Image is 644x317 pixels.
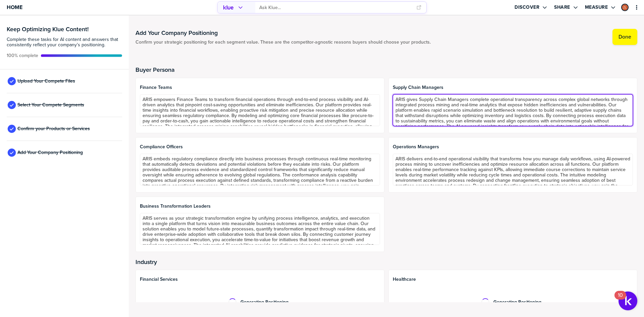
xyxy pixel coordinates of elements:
[7,53,38,58] span: Active
[7,4,22,10] span: Home
[493,300,544,305] span: Generating Positioning...
[619,292,637,310] button: Open Resource Center, 10 new notifications
[393,277,633,282] span: Healthcare
[17,78,75,84] span: Upload Your Compete Files
[17,126,90,131] span: Confirm your Products or Services
[140,85,380,90] span: Finance Teams
[136,40,431,45] span: Confirm your strategic positioning for each segment value. These are the competitor-agnostic reas...
[7,37,122,48] span: Complete these tasks for AI content and answers that consistently reflect your company’s position...
[240,300,291,305] span: Generating Positioning...
[140,94,380,126] textarea: ARIS empowers Finance Teams to transform financial operations through end-to-end process visibili...
[259,2,412,13] input: Ask Klue...
[621,4,629,11] div: Zev Lewis
[554,4,570,10] label: Share
[393,154,633,186] textarea: ARIS delivers end-to-end operational visibility that transforms how you manage daily workflows, u...
[136,29,431,37] h1: Add Your Company Positioning
[136,66,637,73] h2: Buyer Persona
[619,34,631,40] label: Done
[622,4,628,10] img: ac5ee67028a11028e2d3734a898bf3a4-sml.png
[140,277,380,282] span: Financial Services
[393,85,633,90] span: Supply Chain Managers
[7,26,122,32] h3: Keep Optimizing Klue Content!
[17,150,83,155] span: Add Your Company Positioning
[140,144,380,150] span: Compliance Officers
[136,259,637,265] h2: Industry
[515,4,539,10] label: Discover
[140,154,380,186] textarea: ARIS embeds regulatory compliance directly into business processes through continuous real-time m...
[140,204,380,209] span: Business Transformation Leaders
[621,3,629,12] a: Edit Profile
[393,94,633,126] textarea: ARIS gives Supply Chain Managers complete operational transparency across complex global networks...
[618,295,623,304] div: 10
[393,144,633,150] span: Operations Managers
[17,102,84,108] span: Select Your Compete Segments
[612,29,637,45] button: Done
[140,213,380,245] textarea: ARIS serves as your strategic transformation engine by unifying process intelligence, analytics, ...
[585,4,608,10] label: Measure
